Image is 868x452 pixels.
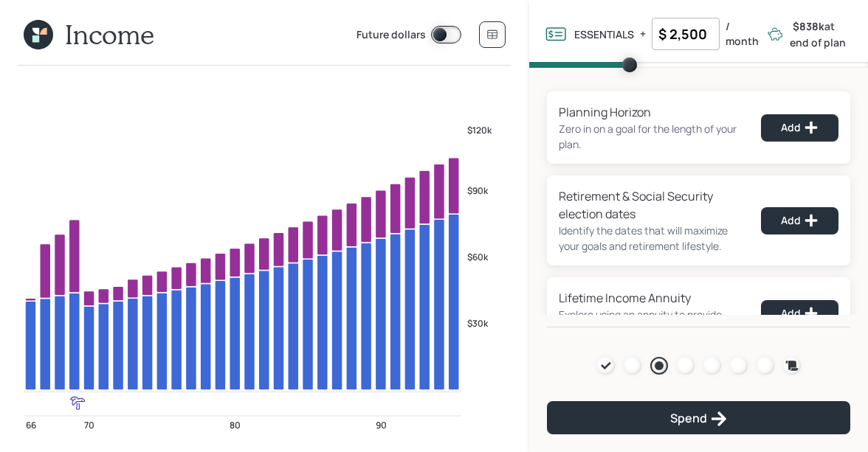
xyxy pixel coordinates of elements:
[467,251,489,263] tspan: $60k
[781,120,819,135] div: Add
[230,419,241,431] tspan: 80
[781,306,819,321] div: Add
[559,187,743,223] div: Retirement & Social Security election dates
[726,19,762,48] label: / month
[559,103,743,121] div: Planning Horizon
[467,184,489,197] tspan: $90k
[574,27,634,41] label: ESSENTIALS
[761,300,838,327] button: Add
[559,223,743,254] div: Identify the dates that will maximize your goals and retirement lifestyle.
[761,207,838,234] button: Add
[781,213,819,228] div: Add
[793,19,824,33] b: $838k
[376,419,387,431] tspan: 90
[670,410,728,428] div: Spend
[559,307,743,338] div: Explore using an annuity to provide fixed income for the rest of your life.
[467,393,474,409] tspan: 2
[467,124,492,136] tspan: $120k
[529,62,868,68] span: Volume
[790,19,846,49] label: at end of plan
[84,419,94,431] tspan: 70
[467,415,474,431] tspan: 2
[547,401,850,434] button: Spend
[356,27,426,44] label: Future dollars
[65,18,154,50] h1: Income
[559,121,743,152] div: Zero in on a goal for the length of your plan.
[26,419,36,431] tspan: 66
[761,114,838,142] button: Add
[640,27,646,41] label: +
[467,317,489,330] tspan: $30k
[559,289,743,307] div: Lifetime Income Annuity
